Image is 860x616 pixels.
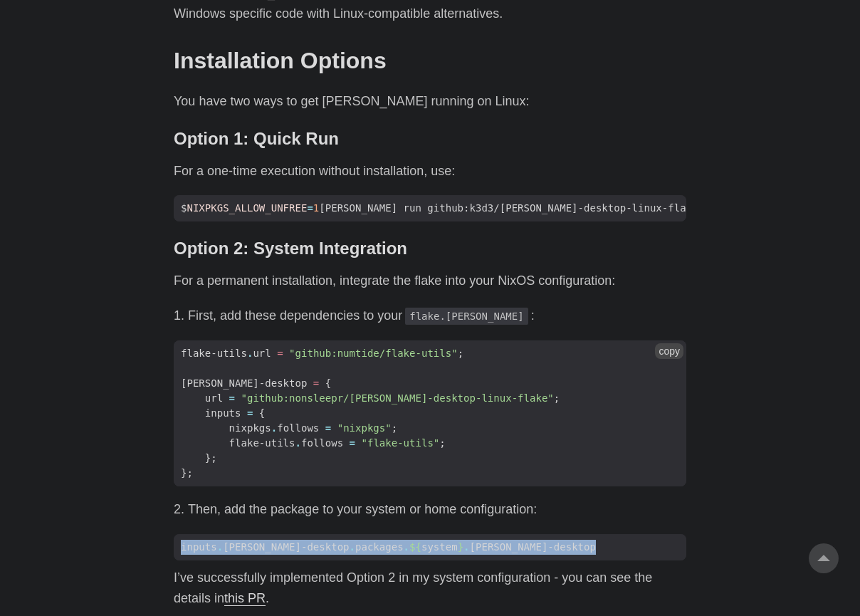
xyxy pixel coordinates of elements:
[174,129,686,150] h3: Option 1: Quick Run
[229,422,271,434] span: nixpkgs
[205,407,241,419] span: inputs
[277,422,319,434] span: follows
[217,541,223,553] span: .
[439,437,445,449] span: ;
[187,202,307,214] span: NIXPKGS_ALLOW_UNFREE
[458,348,463,359] span: ;
[325,377,331,389] span: {
[174,161,686,182] p: For a one-time execution without installation, use:
[350,541,355,553] span: .
[405,308,528,325] code: flake.[PERSON_NAME]
[229,392,235,404] span: =
[188,499,686,520] li: Then, add the package to your system or home configuration:
[404,541,409,553] span: .
[289,348,458,359] span: "github:numtide/flake-utils"
[313,377,319,389] span: =
[241,392,554,404] span: "github:nonsleepr/[PERSON_NAME]-desktop-linux-flake"
[325,422,331,434] span: =
[224,591,266,605] a: this PR
[361,437,439,449] span: "flake-utils"
[205,452,217,464] span: };
[174,239,686,259] h3: Option 2: System Integration
[277,348,283,359] span: =
[295,437,301,449] span: .
[247,348,253,359] span: .
[409,541,421,553] span: ${
[247,407,253,419] span: =
[458,541,463,553] span: }
[392,422,397,434] span: ;
[174,201,760,216] span: $ [PERSON_NAME] run github:k3d3/[PERSON_NAME]-desktop-linux-flake --impure
[181,348,247,359] span: flake-utils
[253,348,271,359] span: url
[229,437,295,449] span: flake-utils
[809,543,839,573] a: go to top
[313,202,319,214] span: 1
[223,541,349,553] span: [PERSON_NAME]-desktop
[259,407,265,419] span: {
[271,422,277,434] span: .
[350,437,355,449] span: =
[188,306,686,326] li: First, add these dependencies to your :
[181,377,307,389] span: [PERSON_NAME]-desktop
[174,568,686,609] p: I’ve successfully implemented Option 2 in my system configuration - you can see the details in .
[174,91,686,112] p: You have two ways to get [PERSON_NAME] running on Linux:
[181,541,217,553] span: inputs
[421,541,458,553] span: system
[307,202,313,214] span: =
[470,541,596,553] span: [PERSON_NAME]-desktop
[655,343,683,359] button: copy
[337,422,392,434] span: "nixpkgs"
[554,392,560,404] span: ;
[174,271,686,291] p: For a permanent installation, integrate the flake into your NixOS configuration:
[301,437,343,449] span: follows
[355,541,404,553] span: packages
[205,392,223,404] span: url
[174,47,686,74] h2: Installation Options
[463,541,469,553] span: .
[181,467,193,479] span: };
